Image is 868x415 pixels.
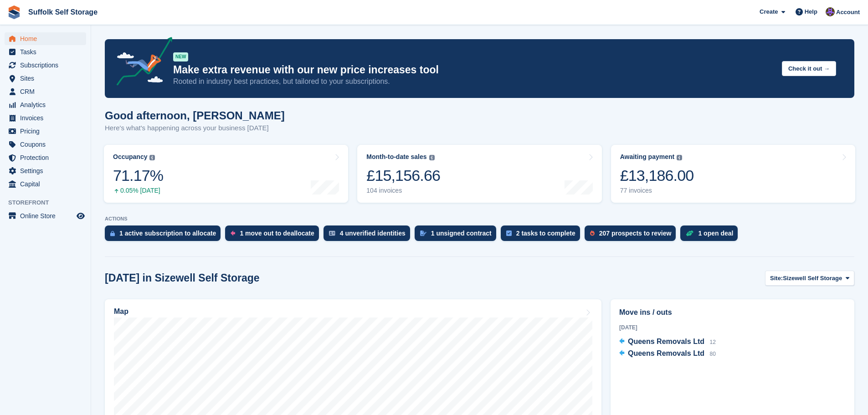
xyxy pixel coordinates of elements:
[619,336,716,348] a: Queens Removals Ltd 12
[760,7,778,16] span: Create
[340,230,406,237] div: 4 unverified identities
[686,230,693,236] img: deal-1b604bf984904fb50ccaf53a9ad4b4a5d6e5aea283cecdc64d6e3604feb123c2.svg
[5,59,86,72] a: menu
[619,307,846,318] h2: Move ins / outs
[104,145,348,203] a: Occupancy 71.17% 0.05% [DATE]
[590,231,595,236] img: prospect-51fa495bee0391a8d652442698ab0144808aea92771e9ea1ae160a38d050c398.svg
[628,338,704,345] span: Queens Removals Ltd
[173,52,188,61] div: NEW
[20,138,75,151] span: Coupons
[113,153,147,161] div: Occupancy
[5,85,86,98] a: menu
[173,63,775,77] p: Make extra revenue with our new price increases tool
[173,77,775,87] p: Rooted in industry best practices, but tailored to your subscriptions.
[75,210,86,221] a: Preview store
[105,216,854,222] p: ACTIONS
[506,231,512,236] img: task-75834270c22a3079a89374b754ae025e5fb1db73e45f91037f5363f120a921f8.svg
[20,72,75,85] span: Sites
[5,178,86,190] a: menu
[826,7,835,16] img: Emma
[20,98,75,111] span: Analytics
[25,5,101,20] a: Suffolk Self Storage
[20,178,75,190] span: Capital
[357,145,601,203] a: Month-to-date sales £15,156.66 104 invoices
[5,32,86,45] a: menu
[5,112,86,124] a: menu
[113,187,163,195] div: 0.05% [DATE]
[415,225,501,246] a: 1 unsigned contract
[105,123,285,133] p: Here's what's happening across your business [DATE]
[110,231,115,236] img: active_subscription_to_allocate_icon-d502201f5373d7db506a760aba3b589e785aa758c864c3986d89f69b8ff3...
[805,7,817,16] span: Help
[5,210,86,222] a: menu
[619,348,716,360] a: Queens Removals Ltd 80
[628,349,704,357] span: Queens Removals Ltd
[620,187,694,195] div: 77 invoices
[105,225,225,246] a: 1 active subscription to allocate
[20,210,75,222] span: Online Store
[20,164,75,177] span: Settings
[585,225,681,246] a: 207 prospects to review
[119,230,216,237] div: 1 active subscription to allocate
[20,32,75,45] span: Home
[20,112,75,124] span: Invoices
[611,145,855,203] a: Awaiting payment £13,186.00 77 invoices
[765,271,854,286] button: Site: Sizewell Self Storage
[5,98,86,111] a: menu
[5,164,86,177] a: menu
[240,230,314,237] div: 1 move out to deallocate
[20,85,75,98] span: CRM
[20,125,75,138] span: Pricing
[709,351,715,357] span: 80
[599,230,672,237] div: 207 prospects to review
[114,307,128,316] h2: Map
[836,8,860,17] span: Account
[105,109,285,122] h1: Good afternoon, [PERSON_NAME]
[5,151,86,164] a: menu
[620,153,675,161] div: Awaiting payment
[324,225,415,246] a: 4 unverified identities
[680,225,742,246] a: 1 open deal
[7,5,21,19] img: stora-icon-8386f47178a22dfd0bd8f6a31ec36ba5ce8667c1dd55bd0f319d3a0aa187defe.svg
[366,166,440,185] div: £15,156.66
[620,166,694,185] div: £13,186.00
[109,37,173,89] img: price-adjustments-announcement-icon-8257ccfd72463d97f412b2fc003d46551f7dbcb40ab6d574587a9cd5c0d94...
[677,155,682,160] img: icon-info-grey-7440780725fd019a000dd9b08b2336e03edf1995a4989e88bcd33f0948082b44.svg
[366,153,426,161] div: Month-to-date sales
[329,231,335,236] img: verify_identity-adf6edd0f0f0b5bbfe63781bf79b02c33cf7c696d77639b501bdc392416b5a36.svg
[20,46,75,58] span: Tasks
[5,46,86,58] a: menu
[113,166,163,185] div: 71.17%
[516,230,575,237] div: 2 tasks to complete
[5,72,86,85] a: menu
[20,151,75,164] span: Protection
[366,187,440,195] div: 104 invoices
[231,231,235,236] img: move_outs_to_deallocate_icon-f764333ba52eb49d3ac5e1228854f67142a1ed5810a6f6cc68b1a99e826820c5.svg
[420,231,426,236] img: contract_signature_icon-13c848040528278c33f63329250d36e43548de30e8caae1d1a13099fd9432cc5.svg
[5,125,86,138] a: menu
[501,225,585,246] a: 2 tasks to complete
[782,61,836,76] button: Check it out →
[5,138,86,151] a: menu
[783,274,842,283] span: Sizewell Self Storage
[709,339,715,345] span: 12
[429,155,435,160] img: icon-info-grey-7440780725fd019a000dd9b08b2336e03edf1995a4989e88bcd33f0948082b44.svg
[225,225,323,246] a: 1 move out to deallocate
[149,155,155,160] img: icon-info-grey-7440780725fd019a000dd9b08b2336e03edf1995a4989e88bcd33f0948082b44.svg
[431,230,492,237] div: 1 unsigned contract
[619,323,846,332] div: [DATE]
[770,274,783,283] span: Site:
[105,272,260,284] h2: [DATE] in Sizewell Self Storage
[8,198,91,207] span: Storefront
[698,230,733,237] div: 1 open deal
[20,59,75,72] span: Subscriptions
